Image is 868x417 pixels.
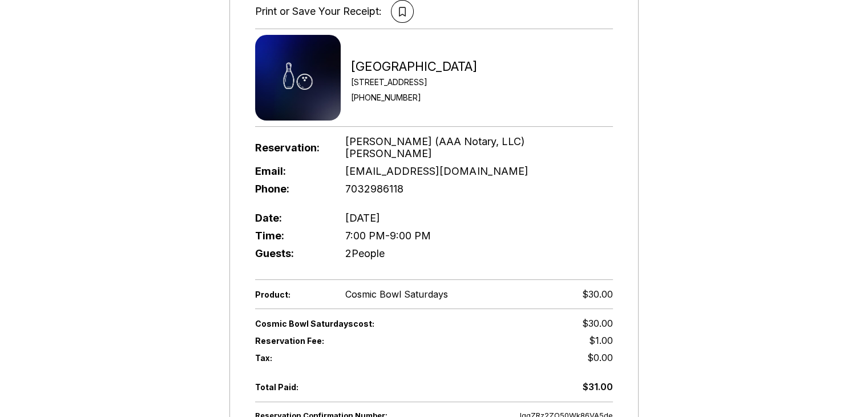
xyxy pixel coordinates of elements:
[345,230,431,242] span: 7:00 PM - 9:00 PM
[255,35,341,121] img: Midway Berkeley Springs
[255,230,326,242] span: Time:
[255,212,326,224] span: Date:
[345,288,448,300] span: Cosmic Bowl Saturdays
[582,318,613,329] span: $30.00
[345,165,528,177] span: [EMAIL_ADDRESS][DOMAIN_NAME]
[589,335,613,346] span: $1.00
[345,212,380,224] span: [DATE]
[255,382,326,392] span: Total Paid:
[255,336,434,346] span: Reservation Fee:
[351,59,477,74] div: [GEOGRAPHIC_DATA]
[351,93,477,102] div: [PHONE_NUMBER]
[255,183,326,195] span: Phone:
[255,247,326,259] span: Guests:
[583,380,613,393] div: $31.00
[587,352,613,363] span: $0.00
[255,142,326,154] span: Reservation:
[345,183,403,195] span: 7032986118
[351,77,477,87] div: [STREET_ADDRESS]
[255,165,326,177] span: Email:
[255,319,434,328] span: Cosmic Bowl Saturdays cost:
[582,288,613,300] span: $30.00
[255,290,326,299] span: Product:
[255,353,326,363] span: Tax:
[255,5,382,18] div: Print or Save Your Receipt:
[345,247,385,259] span: 2 People
[345,135,613,159] span: [PERSON_NAME] (AAA Notary, LLC) [PERSON_NAME]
